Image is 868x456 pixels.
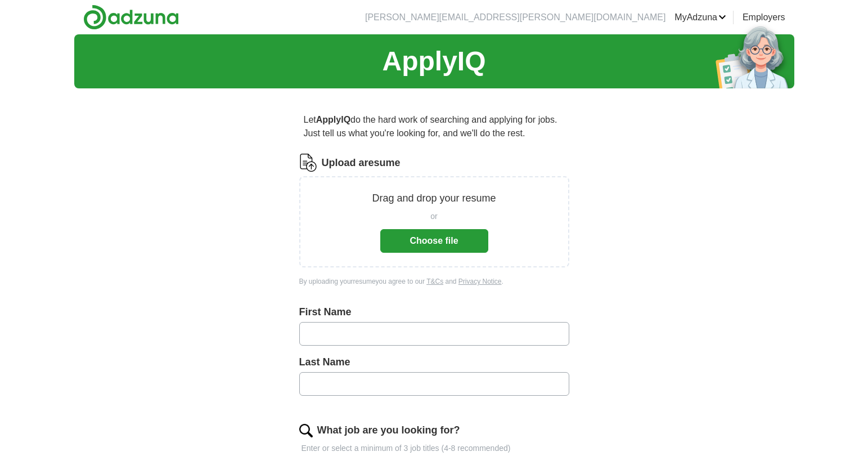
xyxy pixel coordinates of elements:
a: T&Cs [426,278,443,285]
label: What job are you looking for? [317,423,460,438]
p: Let do the hard work of searching and applying for jobs. Just tell us what you're looking for, an... [299,109,569,145]
p: Enter or select a minimum of 3 job titles (4-8 recommended) [299,442,569,454]
a: MyAdzuna [674,11,726,24]
img: CV Icon [299,154,317,172]
a: Privacy Notice [458,278,502,285]
strong: ApplyIQ [316,115,350,124]
label: First Name [299,305,569,320]
img: Adzuna logo [83,5,179,30]
span: or [430,211,437,222]
label: Upload a resume [322,155,401,171]
h1: ApplyIQ [382,41,485,82]
button: Choose file [380,229,488,253]
a: Employers [743,11,785,24]
label: Last Name [299,355,569,370]
li: [PERSON_NAME][EMAIL_ADDRESS][PERSON_NAME][DOMAIN_NAME] [365,11,665,24]
div: By uploading your resume you agree to our and . [299,276,569,287]
img: search.png [299,424,313,437]
p: Drag and drop your resume [372,191,496,206]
